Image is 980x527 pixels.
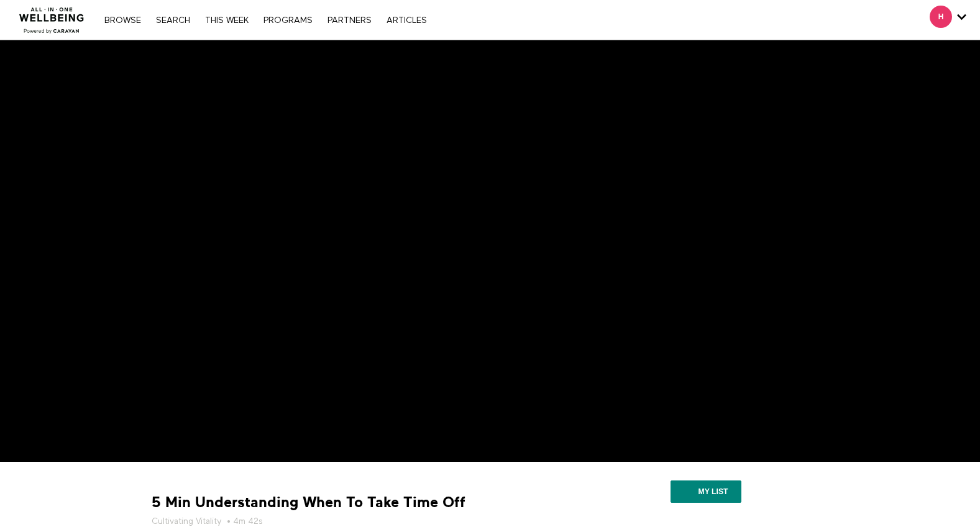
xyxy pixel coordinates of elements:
a: PARTNERS [321,16,378,25]
button: My list [671,480,741,503]
a: Browse [98,16,147,25]
strong: 5 Min Understanding When To Take Time Off [152,493,465,512]
a: PROGRAMS [257,16,319,25]
a: THIS WEEK [199,16,255,25]
nav: Primary [98,14,433,26]
a: ARTICLES [380,16,433,25]
a: Search [150,16,196,25]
